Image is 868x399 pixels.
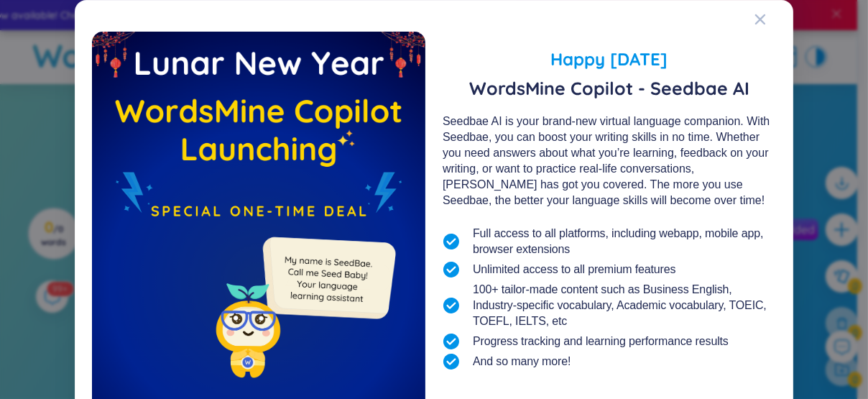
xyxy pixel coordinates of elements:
span: 100+ tailor-made content such as Business English, Industry-specific vocabulary, Academic vocabul... [473,282,776,329]
span: Unlimited access to all premium features [473,262,676,278]
span: Progress tracking and learning performance results [473,334,729,349]
div: Seedbae AI is your brand-new virtual language companion. With Seedbae, you can boost your writing... [443,114,776,208]
span: Happy [DATE] [443,46,776,72]
span: And so many more! [473,354,571,370]
span: Full access to all platforms, including webapp, mobile app, browser extensions [473,226,776,257]
img: minionSeedbaeMessage.35ffe99e.png [256,208,399,351]
span: WordsMine Copilot - Seedbae AI [443,78,776,99]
